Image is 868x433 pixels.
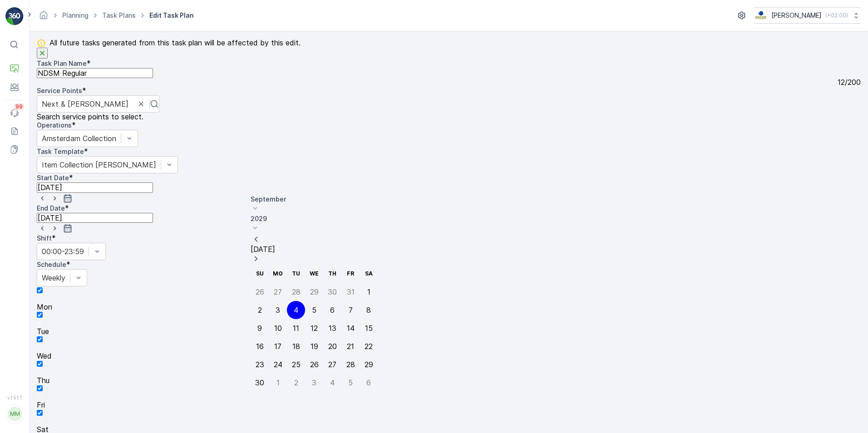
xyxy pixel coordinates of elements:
[255,379,264,387] div: 30
[310,360,319,369] div: 26
[5,402,24,426] button: MM
[251,265,269,283] th: Sunday
[5,104,24,122] a: 99
[148,11,196,20] span: Edit Task Plan
[37,87,82,94] label: Service Points
[37,376,49,385] span: Thu
[274,288,282,296] div: 27
[329,324,336,332] div: 13
[274,360,282,369] div: 24
[256,360,264,369] div: 23
[347,342,354,350] div: 21
[251,214,378,223] p: 2029
[312,306,316,314] div: 5
[311,342,318,350] div: 19
[838,78,861,86] p: 12 / 200
[5,395,24,400] span: v 1.51.1
[328,360,336,369] div: 27
[367,288,370,296] div: 1
[37,327,49,336] span: Tue
[294,306,298,314] div: 4
[312,379,316,387] div: 3
[37,174,69,182] label: Start Date
[251,245,378,253] p: [DATE]
[366,306,371,314] div: 8
[8,407,22,421] div: MM
[771,11,822,20] p: [PERSON_NAME]
[755,7,861,24] button: [PERSON_NAME](+02:00)
[37,385,43,391] input: Fri
[292,288,301,296] div: 28
[269,265,287,283] th: Monday
[102,11,136,19] a: Task Plans
[276,306,280,314] div: 3
[825,12,848,19] p: ( +02:00 )
[37,361,43,367] input: Thu
[49,39,301,47] span: All future tasks generated from this task plan will be affected by this edit.
[365,360,373,369] div: 29
[37,287,43,293] input: Mon
[347,288,355,296] div: 31
[287,265,305,283] th: Tuesday
[37,182,153,192] input: dd/mm/yyyy
[37,148,84,155] label: Task Template
[37,113,143,121] span: Search service points to select.
[37,213,153,223] input: dd/mm/yyyy
[251,195,378,204] p: September
[62,11,89,19] a: Planning
[274,324,282,332] div: 10
[37,234,52,242] label: Shift
[328,342,337,350] div: 20
[257,324,262,332] div: 9
[292,342,300,350] div: 18
[347,324,355,332] div: 14
[37,204,65,212] label: End Date
[755,10,768,20] img: basis-logo_rgb2x.png
[256,342,264,350] div: 16
[360,265,378,283] th: Saturday
[37,336,43,342] input: Wed
[37,302,52,311] span: Mon
[310,288,319,296] div: 29
[276,379,280,387] div: 1
[274,342,281,350] div: 17
[293,324,299,332] div: 11
[346,360,355,369] div: 28
[365,324,373,332] div: 15
[348,379,353,387] div: 5
[37,410,43,416] input: Sat
[5,7,24,25] img: logo
[258,306,262,314] div: 2
[330,306,335,314] div: 6
[39,14,49,21] a: Homepage
[366,379,371,387] div: 6
[294,379,298,387] div: 2
[328,288,337,296] div: 30
[37,312,43,318] input: Tue
[37,400,45,409] span: Fri
[37,261,66,268] label: Schedule
[15,103,23,110] p: 99
[37,121,72,129] label: Operations
[305,265,323,283] th: Wednesday
[349,306,353,314] div: 7
[292,360,301,369] div: 25
[323,265,341,283] th: Thursday
[37,59,87,67] label: Task Plan Name
[365,342,373,350] div: 22
[330,379,335,387] div: 4
[37,351,52,360] span: Wed
[256,288,264,296] div: 26
[341,265,360,283] th: Friday
[311,324,318,332] div: 12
